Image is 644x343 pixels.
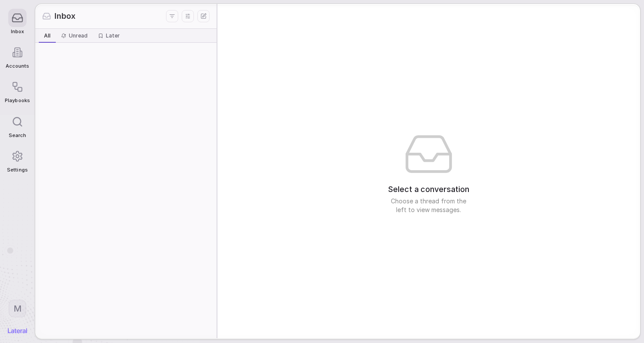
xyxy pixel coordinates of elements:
[5,39,30,73] a: Accounts
[197,10,210,22] button: New thread
[6,63,29,69] span: Accounts
[8,328,27,333] img: Lateral
[44,32,51,39] span: All
[106,32,120,39] span: Later
[5,73,30,108] a: Playbooks
[9,133,26,138] span: Search
[5,143,30,177] a: Settings
[5,4,30,39] a: Inbox
[385,197,472,214] span: Choose a thread from the left to view messages.
[388,184,469,195] span: Select a conversation
[69,32,88,39] span: Unread
[5,98,30,103] span: Playbooks
[14,303,22,314] span: M
[166,10,178,22] button: Filters
[182,10,194,22] button: Display settings
[7,167,27,173] span: Settings
[54,10,75,22] span: Inbox
[11,29,24,34] span: Inbox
